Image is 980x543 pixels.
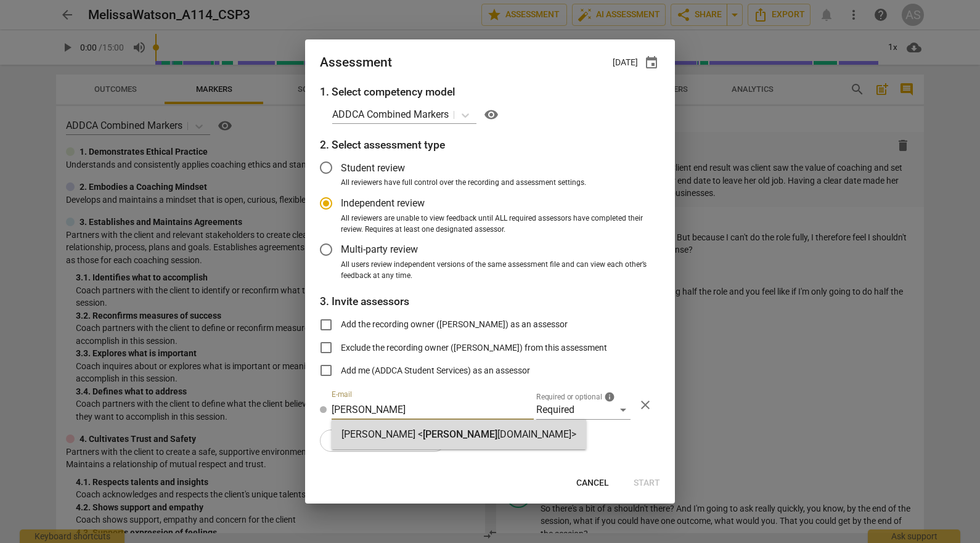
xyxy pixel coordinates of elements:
[332,107,449,121] p: ADDCA Combined Markers
[320,293,660,309] h3: People will receive a link to the document to review.
[341,428,423,440] strong: [PERSON_NAME] <
[341,364,530,377] span: Add me (ADDCA Student Services) as an assessor
[332,400,534,420] input: Start typing to see a suggestion list
[644,55,659,70] span: event
[604,391,615,402] span: info
[481,105,501,125] button: Help
[576,477,609,489] span: Cancel
[341,341,607,354] span: Exclude the recording owner ([PERSON_NAME]) from this assessment
[320,55,392,70] div: Assessment
[320,137,660,153] h3: 2. Select assessment type
[341,259,650,281] span: All users review independent versions of the same assessment file and can view each other’s feedb...
[320,153,660,281] div: Assessment type
[423,428,497,440] span: [PERSON_NAME]
[341,213,650,235] span: All reviewers are unable to view feedback until ALL required assessors have completed their revie...
[341,178,586,189] span: All reviewers have full control over the recording and assessment settings.
[536,394,602,401] span: Required or optional
[613,56,638,69] p: [DATE]
[341,161,405,175] span: Student review
[320,430,446,452] button: Add
[643,54,660,71] button: Due date
[341,318,568,331] span: Add the recording owner ([PERSON_NAME]) as an assessor
[631,390,660,420] button: Remove
[320,84,660,100] h3: 1. Select competency model
[332,391,352,399] label: E-mail
[320,398,332,413] span: Review status: new
[638,398,653,412] span: close
[536,400,631,420] div: Required
[341,242,418,256] span: Multi-party review
[476,105,501,125] a: Help
[330,433,345,448] span: add
[497,428,576,440] strong: [DOMAIN_NAME]>
[484,107,499,122] span: visibility
[330,433,435,448] span: Add user or group
[341,196,425,210] span: Independent review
